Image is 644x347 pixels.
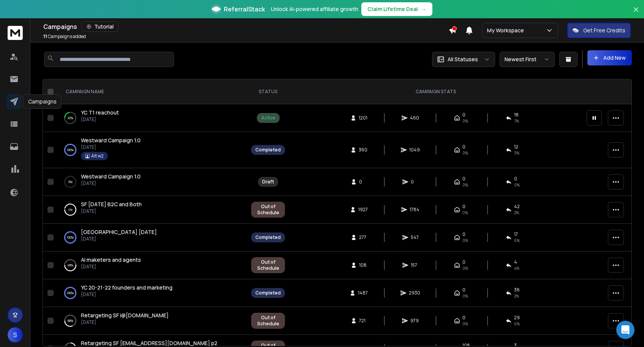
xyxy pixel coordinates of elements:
[68,206,73,213] p: 4 %
[67,234,74,241] p: 100 %
[81,339,217,347] span: Retargeting SF [EMAIL_ADDRESS][DOMAIN_NAME] p2
[514,293,519,299] span: 2 %
[81,180,141,186] p: [DATE]
[514,112,519,118] span: 18
[247,80,290,104] th: STATUS
[82,21,119,32] button: Tutorial
[67,261,73,269] p: 48 %
[583,27,625,34] p: Get Free Credits
[514,210,519,216] span: 2 %
[462,210,468,216] span: 0%
[57,251,247,279] td: 48%AI maketers and agents[DATE]
[81,312,169,319] span: Retargeting SF i@[DOMAIN_NAME]
[567,23,631,38] button: Get Free Credits
[514,259,517,265] span: 4
[514,237,520,244] span: 6 %
[57,80,247,104] th: CAMPAIGN NAME
[448,56,478,63] p: All Statuses
[91,153,104,159] p: Alt w2
[255,315,281,327] div: Out of Schedule
[462,237,468,244] span: 0%
[81,339,217,347] a: Retargeting SF [EMAIL_ADDRESS][DOMAIN_NAME] p2
[290,80,582,104] th: CAMPAIGN STATS
[81,256,141,263] span: AI maketers and agents
[410,115,419,121] span: 460
[514,144,518,150] span: 12
[409,290,420,296] span: 2930
[262,179,274,185] div: Draft
[500,52,555,67] button: Newest First
[57,307,247,335] td: 68%Retargeting SF i@[DOMAIN_NAME][DATE]
[81,228,157,236] span: [GEOGRAPHIC_DATA] [DATE]
[514,182,520,188] span: 0%
[81,208,142,214] p: [DATE]
[462,293,468,299] span: 0%
[43,33,47,40] span: 11
[81,201,142,208] span: SF [DATE] B2C and Both
[462,287,465,293] span: 0
[81,109,119,116] span: YC T1 reachout
[514,118,519,124] span: 7 %
[81,228,157,236] a: [GEOGRAPHIC_DATA] [DATE]
[57,168,247,196] td: 0%Westward Campaign 1.0[DATE]
[81,284,172,291] span: YC 20-21-22 founders and marketing
[81,109,119,116] a: YC T1 reachout
[224,5,265,14] span: ReferralStack
[359,147,367,153] span: 360
[462,265,468,271] span: 0%
[68,178,73,186] p: 0 %
[410,207,419,213] span: 1784
[43,33,86,40] p: Campaigns added
[514,321,520,327] span: 6 %
[487,27,527,34] p: My Workspace
[462,144,465,150] span: 0
[514,287,520,293] span: 36
[587,50,632,65] button: Add New
[81,116,119,123] p: [DATE]
[68,114,73,122] p: 22 %
[23,94,62,109] div: Campaigns
[81,201,142,208] a: SF [DATE] B2C and Both
[81,291,172,298] p: [DATE]
[359,234,367,240] span: 277
[81,312,169,319] a: Retargeting SF i@[DOMAIN_NAME]
[410,318,419,324] span: 979
[462,112,465,118] span: 0
[462,118,468,124] span: 0%
[358,290,368,296] span: 1487
[514,315,520,321] span: 29
[57,224,247,251] td: 100%[GEOGRAPHIC_DATA] [DATE][DATE]
[462,321,468,327] span: 0%
[81,284,172,291] a: YC 20-21-22 founders and marketing
[57,196,247,224] td: 4%SF [DATE] B2C and Both[DATE]
[514,176,517,182] span: 0
[81,256,141,264] a: AI maketers and agents
[462,150,468,156] span: 0%
[462,182,468,188] span: 0%
[81,236,157,242] p: [DATE]
[411,179,418,185] span: 0
[616,321,635,339] div: Open Intercom Messenger
[255,147,281,153] div: Completed
[81,264,141,270] p: [DATE]
[409,147,420,153] span: 1049
[359,262,367,268] span: 108
[81,137,141,144] a: Westward Campaign 1.0
[359,115,367,121] span: 1201
[81,173,141,180] a: Westward Campaign 1.0
[81,137,141,144] span: Westward Campaign 1.0
[57,104,247,132] td: 22%YC T1 reachout[DATE]
[421,5,426,13] span: →
[255,234,281,240] div: Completed
[255,204,281,216] div: Out of Schedule
[514,150,519,156] span: 3 %
[68,317,73,325] p: 68 %
[255,290,281,296] div: Completed
[514,204,520,210] span: 42
[67,146,74,154] p: 100 %
[8,327,23,342] button: S
[81,319,169,325] p: [DATE]
[358,207,368,213] span: 1927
